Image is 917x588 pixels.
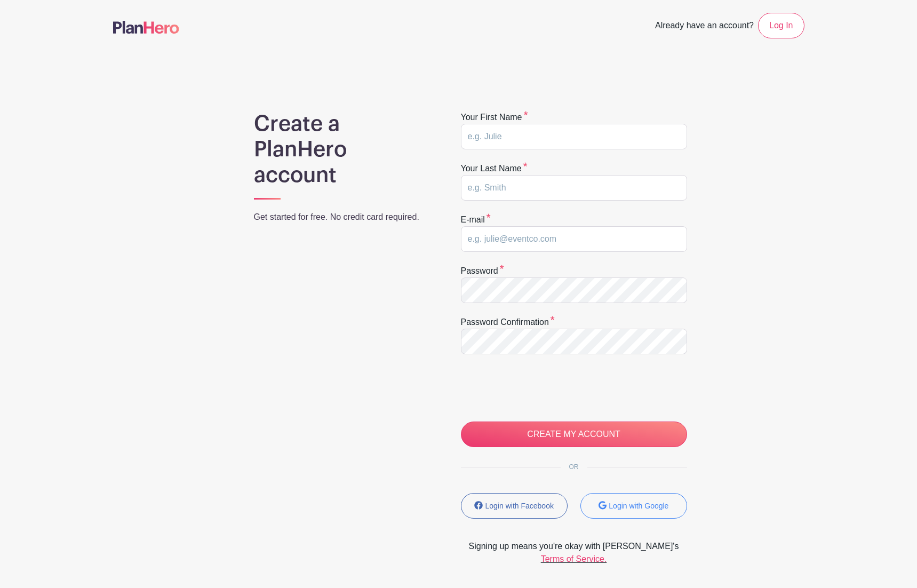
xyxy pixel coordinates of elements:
button: Login with Google [580,493,687,519]
span: OR [561,463,587,471]
span: Already have an account? [655,15,754,38]
input: e.g. julie@eventco.com [461,226,687,252]
small: Login with Google [609,502,668,510]
input: e.g. Julie [461,124,687,149]
a: Log In [758,13,804,38]
p: Get started for free. No credit card required. [254,211,433,224]
span: Signing up means you're okay with [PERSON_NAME]'s [454,540,693,553]
small: Login with Facebook [485,502,554,510]
input: CREATE MY ACCOUNT [461,422,687,447]
input: e.g. Smith [461,175,687,201]
button: Login with Facebook [461,493,568,519]
label: Password confirmation [461,316,555,329]
a: Terms of Service. [541,554,607,563]
label: E-mail [461,213,491,226]
label: Password [461,265,504,277]
img: logo-507f7623f17ff9eddc593b1ce0a138ce2505c220e1c5a4e2b4648c50719b7d32.svg [113,21,179,34]
h1: Create a PlanHero account [254,111,433,188]
iframe: reCAPTCHA [461,367,623,409]
label: Your first name [461,111,528,124]
label: Your last name [461,162,528,175]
